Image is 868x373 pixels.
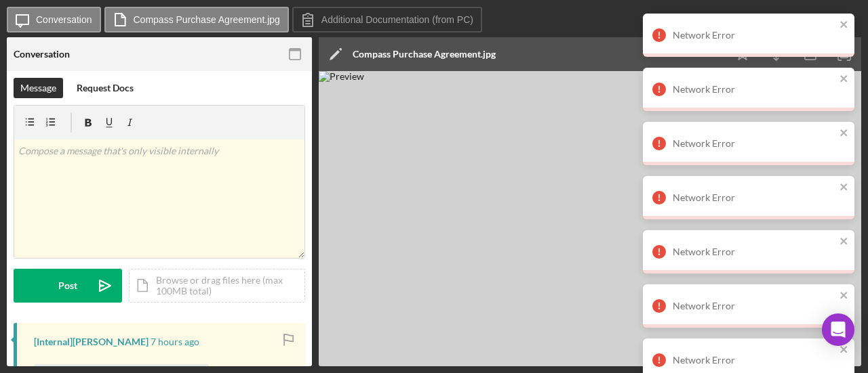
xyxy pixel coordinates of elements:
[840,19,849,32] button: close
[151,336,199,347] time: 2025-09-16 19:24
[673,84,835,95] div: Network Error
[319,71,861,366] img: Preview
[840,73,849,86] button: close
[14,78,63,98] button: Message
[673,246,835,257] div: Network Error
[70,78,140,98] button: Request Docs
[58,269,77,303] div: Post
[36,14,92,25] label: Conversation
[353,49,496,60] div: Compass Purchase Agreement.jpg
[14,269,122,303] button: Post
[292,7,482,32] button: Additional Documentation (from PC)
[14,49,70,60] div: Conversation
[134,14,280,25] label: Compass Purchase Agreement.jpg
[673,192,835,203] div: Network Error
[840,290,849,303] button: close
[104,7,289,32] button: Compass Purchase Agreement.jpg
[321,14,473,25] label: Additional Documentation (from PC)
[673,138,835,149] div: Network Error
[7,7,101,32] button: Conversation
[840,127,849,140] button: close
[673,301,835,311] div: Network Error
[34,336,149,347] div: [Internal] [PERSON_NAME]
[822,313,854,346] div: Open Intercom Messenger
[840,344,849,357] button: close
[20,78,56,98] div: Message
[673,30,835,41] div: Network Error
[840,181,849,194] button: close
[77,78,134,98] div: Request Docs
[673,355,835,366] div: Network Error
[840,236,849,248] button: close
